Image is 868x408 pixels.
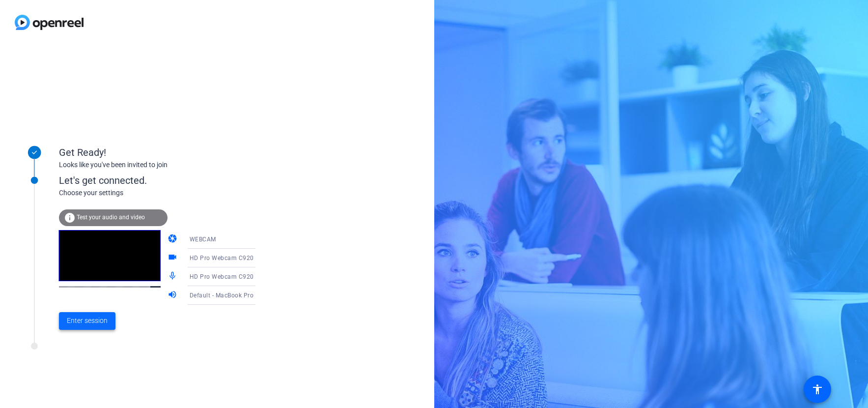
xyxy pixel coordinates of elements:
mat-icon: videocam [168,252,179,264]
div: Choose your settings [59,188,276,198]
span: Default - MacBook Pro Speakers (Built-in) [190,291,308,299]
div: Looks like you've been invited to join [59,160,255,170]
span: HD Pro Webcam C920 (046d:08e5) [190,272,291,280]
div: Get Ready! [59,145,255,160]
mat-icon: volume_up [168,290,179,301]
span: Enter session [67,316,108,326]
span: WEBCAM [190,236,216,243]
mat-icon: mic_none [168,271,179,283]
mat-icon: accessibility [812,383,823,395]
div: Let's get connected. [59,173,276,188]
button: Enter session [59,312,115,330]
span: HD Pro Webcam C920 (046d:08e5) [190,254,291,262]
mat-icon: info [64,212,76,224]
span: Test your audio and video [77,214,145,221]
mat-icon: camera [168,233,179,245]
